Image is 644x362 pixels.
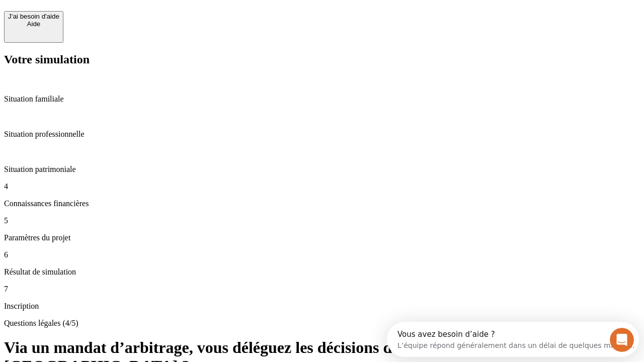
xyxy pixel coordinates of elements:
p: Situation familiale [4,95,640,104]
div: Vous avez besoin d’aide ? [11,9,248,17]
p: 5 [4,216,640,225]
p: Connaissances financières [4,199,640,208]
iframe: Intercom live chat [610,328,634,352]
p: 7 [4,285,640,294]
p: Situation patrimoniale [4,165,640,174]
p: Questions légales (4/5) [4,319,640,328]
p: Résultat de simulation [4,267,640,277]
div: Ouvrir le Messenger Intercom [4,4,277,32]
p: Paramètres du projet [4,233,640,242]
p: Inscription [4,302,640,311]
button: J’ai besoin d'aideAide [4,11,63,43]
iframe: Intercom live chat discovery launcher [387,322,639,357]
div: Aide [8,20,59,28]
p: 4 [4,182,640,191]
div: J’ai besoin d'aide [8,13,59,20]
p: 6 [4,250,640,259]
div: L’équipe répond généralement dans un délai de quelques minutes. [11,17,248,27]
p: Situation professionnelle [4,130,640,139]
h2: Votre simulation [4,53,640,66]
